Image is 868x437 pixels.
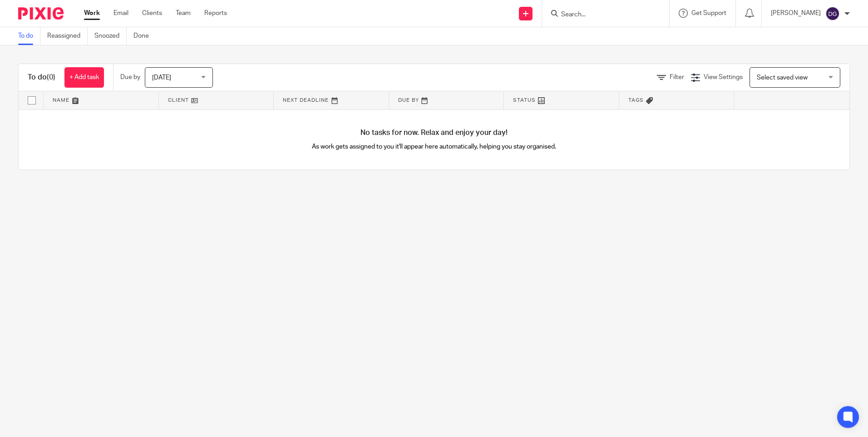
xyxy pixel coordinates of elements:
[227,142,642,151] p: As work gets assigned to you it'll appear here automatically, helping you stay organised.
[204,9,227,18] a: Reports
[142,9,162,18] a: Clients
[113,9,128,18] a: Email
[28,73,55,82] h1: To do
[771,9,821,18] p: [PERSON_NAME]
[18,27,40,45] a: To do
[825,6,840,21] img: svg%3E
[18,7,64,20] img: Pixie
[152,74,171,81] span: [DATE]
[176,9,191,18] a: Team
[757,74,808,81] span: Select saved view
[628,98,644,103] span: Tags
[64,67,104,88] a: + Add task
[19,128,849,138] h4: No tasks for now. Relax and enjoy your day!
[84,9,100,18] a: Work
[670,74,684,80] span: Filter
[691,10,726,16] span: Get Support
[94,27,127,45] a: Snoozed
[133,27,156,45] a: Done
[704,74,743,80] span: View Settings
[120,73,140,82] p: Due by
[47,74,55,81] span: (0)
[560,11,642,19] input: Search
[47,27,88,45] a: Reassigned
